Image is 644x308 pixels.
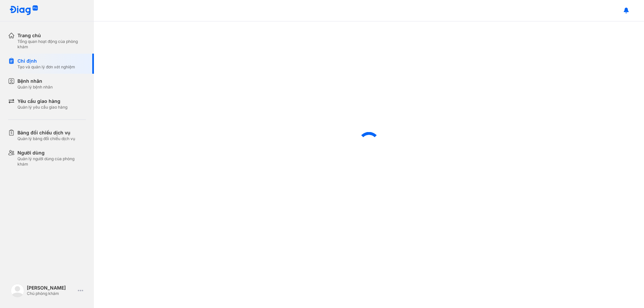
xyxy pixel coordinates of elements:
[17,156,86,167] div: Quản lý người dùng của phòng khám
[17,58,75,64] div: Chỉ định
[17,98,67,105] div: Yêu cầu giao hàng
[17,64,75,70] div: Tạo và quản lý đơn xét nghiệm
[9,5,38,16] img: logo
[27,291,75,296] div: Chủ phòng khám
[17,129,75,136] div: Bảng đối chiếu dịch vụ
[27,285,75,291] div: [PERSON_NAME]
[17,39,86,50] div: Tổng quan hoạt động của phòng khám
[17,78,53,84] div: Bệnh nhân
[17,105,67,110] div: Quản lý yêu cầu giao hàng
[17,149,86,156] div: Người dùng
[11,284,24,297] img: logo
[17,84,53,90] div: Quản lý bệnh nhân
[17,136,75,141] div: Quản lý bảng đối chiếu dịch vụ
[17,32,86,39] div: Trang chủ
